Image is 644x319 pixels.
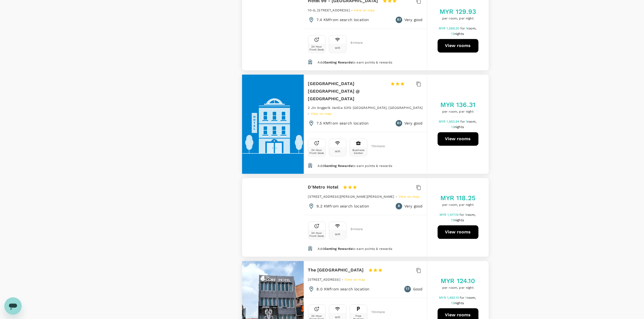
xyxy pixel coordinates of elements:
span: for [460,213,465,217]
span: room, [467,296,476,300]
span: View on map [398,195,420,199]
span: 8.1 [397,17,401,22]
span: 1 [466,26,477,30]
span: nights [454,218,464,222]
a: View on map [398,194,420,199]
iframe: Button to launch messaging window [4,297,22,315]
span: for [460,296,465,300]
span: MYR 1,650.94 [439,120,460,123]
div: 24 Hour Front Desk [309,231,324,237]
span: 1 [466,120,477,123]
h5: MYR 118.25 [440,194,476,202]
span: 8.1 [397,120,401,126]
span: 10 + more [372,310,380,314]
a: View on map [311,111,332,116]
span: room, [467,26,476,30]
span: for [460,26,466,30]
span: Genting Rewards [324,164,352,168]
p: 9.2 KM from search location [317,203,369,209]
span: 2 Jln Anggerik Vanilla S31S [GEOGRAPHIC_DATA], [GEOGRAPHIC_DATA] [308,106,423,110]
p: Very good [404,17,422,22]
span: nights [454,301,464,305]
p: Good [413,286,423,292]
span: Genting Rewards [324,61,352,64]
span: for [460,120,466,123]
span: 8 [398,203,400,209]
span: [STREET_ADDRESS] [308,278,340,281]
span: 10-G, [STREET_ADDRESS] [308,8,350,12]
p: Very good [404,203,422,209]
button: View rooms [438,225,478,239]
div: 24 Hour Front Desk [309,149,324,155]
span: nights [454,125,464,129]
span: Add to earn points & rewards [318,61,392,64]
span: Add to earn points & rewards [318,247,392,251]
span: - [308,112,311,116]
span: MYR 1,417.19 [440,213,460,217]
h5: MYR 129.93 [440,7,476,16]
span: 1 [465,296,477,300]
span: 6 + more [351,41,359,45]
div: Wifi [335,316,341,319]
div: Wifi [335,150,341,153]
span: - [351,8,354,12]
p: Very good [404,120,422,126]
h6: The [GEOGRAPHIC_DATA] [308,266,364,274]
span: - [342,278,344,281]
h6: D'Metro Hotel [308,183,339,191]
a: View on map [354,8,375,12]
button: View rooms [438,132,478,146]
span: 13 [451,125,465,129]
span: 13 [451,32,465,36]
span: per room, per night [440,109,476,115]
div: Wifi [335,46,341,49]
span: room, [467,120,476,123]
h5: MYR 124.10 [441,277,475,285]
h5: MYR 136.31 [440,100,476,109]
button: View rooms [438,39,478,52]
span: 1 [465,213,476,217]
span: Add to earn points & rewards [318,164,392,168]
div: Wifi [335,233,341,236]
span: 10 + more [372,145,380,148]
span: per room, per night [440,202,476,208]
p: 8.0 KM from search location [317,286,370,292]
p: 7.4 KM from search location [317,17,369,22]
span: 9 + more [351,227,359,231]
div: Business Center [351,149,366,155]
p: 7.5 KM from search location [317,120,369,126]
a: View on map [344,277,365,281]
span: per room, per night [441,285,475,291]
span: [STREET_ADDRESS][PERSON_NAME][PERSON_NAME] [308,195,394,199]
span: MYR 1,569.30 [439,26,460,30]
span: - [396,195,398,199]
span: 13 [451,301,465,305]
span: Genting Rewards [324,247,352,251]
span: 13 [451,218,465,222]
span: MYR 1,493.10 [439,296,460,300]
h6: [GEOGRAPHIC_DATA] [GEOGRAPHIC_DATA] @ [GEOGRAPHIC_DATA] [308,80,386,103]
div: 24 Hour Front Desk [309,45,324,51]
span: per room, per night [440,16,476,21]
span: room, [466,213,475,217]
span: 7.7 [405,286,409,292]
span: nights [454,32,464,36]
